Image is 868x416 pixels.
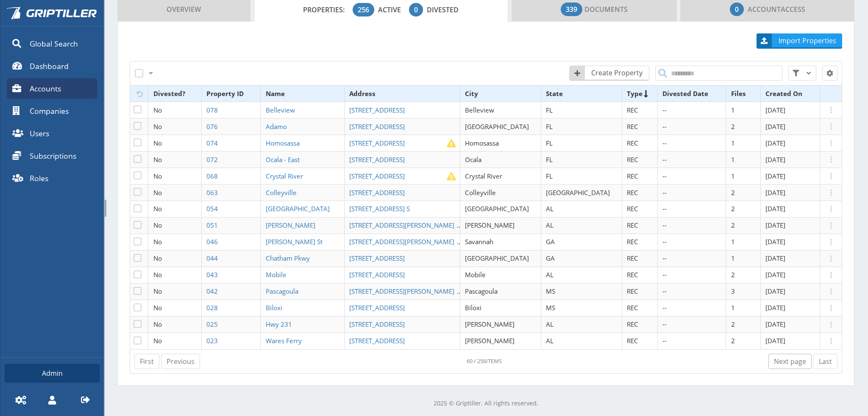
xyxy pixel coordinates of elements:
a: [STREET_ADDRESS] [349,336,407,345]
span: [DATE] [765,122,785,131]
span: [PERSON_NAME] [266,221,315,229]
span: [DATE] [765,336,785,345]
span: Hwy 231 [266,320,292,328]
span: 054 [206,204,218,213]
a: 023 [206,336,220,345]
span: No [153,237,162,246]
span: Belleview [465,106,494,114]
span: [STREET_ADDRESS] [349,336,405,345]
span: 1 [731,155,735,164]
a: Wares Ferry [266,336,304,345]
span: REC [627,254,638,262]
span: GA [546,237,555,246]
span: [STREET_ADDRESS] S [349,204,410,213]
span: 046 [206,237,218,246]
span: [STREET_ADDRESS] [349,270,405,279]
span: 2 [731,270,735,279]
span: MS [546,287,555,295]
span: No [153,270,162,279]
a: 046 [206,237,220,246]
a: Adamo [266,122,289,131]
a: Companies [7,101,97,121]
th: City [460,85,541,102]
span: FL [546,106,553,114]
span: 2 [731,122,735,131]
span: Belleview [266,106,295,114]
span: Access [730,1,805,18]
span: 2 [731,320,735,328]
span: 044 [206,254,218,262]
a: [STREET_ADDRESS] [349,106,407,114]
th: Property ID [201,85,261,102]
a: Roles [7,168,97,188]
span: [GEOGRAPHIC_DATA] [465,122,529,131]
span: AL [546,221,554,229]
span: [STREET_ADDRESS] [349,188,405,197]
span: FL [546,172,553,180]
a: [STREET_ADDRESS] S [349,204,412,213]
span: AL [546,204,554,213]
a: Users [7,123,97,143]
span: Properties: [303,5,351,14]
span: Companies [30,105,69,116]
span: 2 [731,204,735,213]
span: [STREET_ADDRESS] [349,122,405,131]
span: REC [627,106,638,114]
span: AL [546,320,554,328]
span: -- [662,320,667,328]
span: -- [662,155,667,164]
span: [GEOGRAPHIC_DATA] [465,254,529,262]
span: REC [627,237,638,246]
nav: pagination [134,354,837,369]
span: [STREET_ADDRESS][PERSON_NAME] [349,237,454,246]
div: Click to refresh datatable [467,357,502,365]
th: Address [344,85,460,102]
a: Dashboard [7,56,97,76]
span: -- [662,254,667,262]
th: Divested Date [657,85,726,102]
span: 339 [566,4,577,14]
span: REC [627,270,638,279]
span: Mobile [266,270,287,279]
span: Divested [427,5,459,14]
span: [STREET_ADDRESS][PERSON_NAME] [349,287,454,295]
span: -- [662,172,667,180]
a: [STREET_ADDRESS][PERSON_NAME] [349,287,457,295]
span: REC [627,155,638,164]
a: Accounts [7,78,97,99]
a: Create Property [569,66,649,81]
span: Dashboard [30,61,69,72]
span: [DATE] [765,254,785,262]
span: 0 [414,5,418,15]
a: [STREET_ADDRESS] [349,303,407,312]
a: [PERSON_NAME] [266,221,318,229]
span: 3 [731,287,735,295]
a: 043 [206,270,220,279]
span: 256 [358,5,369,15]
span: 2 [731,188,735,197]
span: [STREET_ADDRESS] [349,254,405,262]
span: [DATE] [765,139,785,147]
span: FL [546,139,553,147]
span: REC [627,221,638,229]
a: Biloxi [266,303,285,312]
a: [PERSON_NAME] St [266,237,325,246]
span: REC [627,287,638,295]
span: 1 [731,106,735,114]
span: Colleyville [266,188,297,197]
span: 063 [206,188,218,197]
a: [STREET_ADDRESS] [349,122,407,131]
th: Type [622,85,657,102]
a: [STREET_ADDRESS][PERSON_NAME] [349,221,457,229]
span: 076 [206,122,218,131]
span: FL [546,122,553,131]
a: 076 [206,122,220,131]
span: REC [627,303,638,312]
span: [STREET_ADDRESS] [349,172,405,180]
span: Pascagoula [266,287,298,295]
a: [GEOGRAPHIC_DATA] [266,204,332,213]
span: Accounts [30,83,61,94]
span: No [153,287,162,295]
span: 0 [735,4,739,14]
span: Ocala - East [266,155,300,164]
